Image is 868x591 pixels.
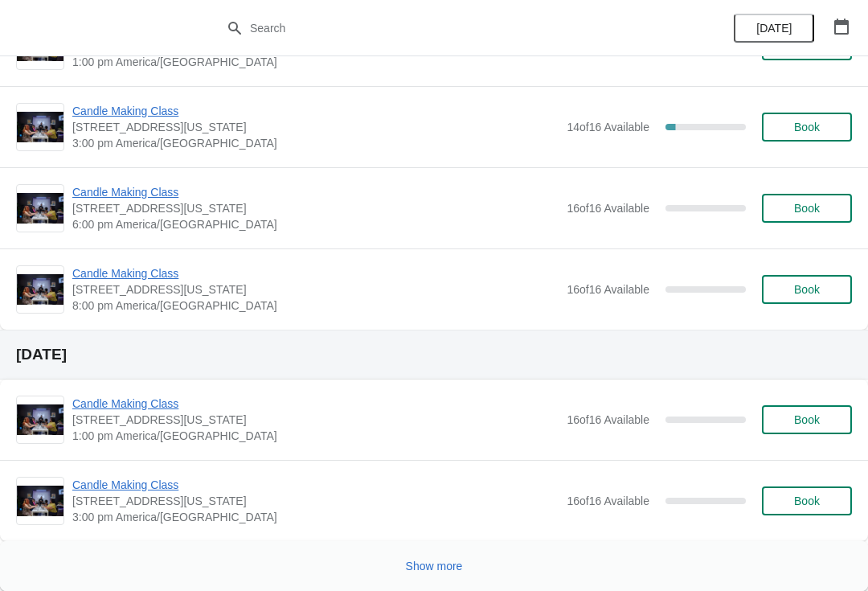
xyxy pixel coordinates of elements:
span: 3:00 pm America/[GEOGRAPHIC_DATA] [72,509,559,525]
img: Candle Making Class | 1252 North Milwaukee Avenue, Chicago, Illinois, USA | 6:00 pm America/Chicago [17,193,63,224]
span: [STREET_ADDRESS][US_STATE] [72,412,559,428]
h2: [DATE] [16,347,852,363]
span: Book [794,121,820,133]
button: [DATE] [734,14,814,43]
span: 14 of 16 Available [567,121,649,133]
span: 16 of 16 Available [567,495,649,507]
span: [STREET_ADDRESS][US_STATE] [72,200,559,216]
span: [STREET_ADDRESS][US_STATE] [72,493,559,509]
span: Candle Making Class [72,103,559,119]
span: 8:00 pm America/[GEOGRAPHIC_DATA] [72,298,559,314]
span: 16 of 16 Available [567,283,649,296]
span: Candle Making Class [72,477,559,493]
img: Candle Making Class | 1252 North Milwaukee Avenue, Chicago, Illinois, USA | 3:00 pm America/Chicago [17,486,63,517]
button: Show more [399,552,469,581]
span: Candle Making Class [72,396,559,412]
span: 1:00 pm America/[GEOGRAPHIC_DATA] [72,428,559,444]
span: Candle Making Class [72,184,559,200]
span: [DATE] [756,22,792,35]
span: Candle Making Class [72,265,559,281]
button: Book [762,194,852,223]
span: 6:00 pm America/[GEOGRAPHIC_DATA] [72,216,559,232]
button: Book [762,275,852,304]
span: Book [794,283,820,296]
button: Book [762,113,852,142]
span: Book [794,413,820,426]
span: Book [794,202,820,215]
input: Search [249,14,651,43]
span: 3:00 pm America/[GEOGRAPHIC_DATA] [72,135,559,151]
span: Book [794,495,820,507]
span: Show more [406,560,463,573]
img: Candle Making Class | 1252 North Milwaukee Avenue, Chicago, Illinois, USA | 3:00 pm America/Chicago [17,112,63,143]
span: 1:00 pm America/[GEOGRAPHIC_DATA] [72,54,559,70]
button: Book [762,405,852,434]
span: 16 of 16 Available [567,202,649,215]
img: Candle Making Class | 1252 North Milwaukee Avenue, Chicago, Illinois, USA | 8:00 pm America/Chicago [17,274,63,306]
img: Candle Making Class | 1252 North Milwaukee Avenue, Chicago, Illinois, USA | 1:00 pm America/Chicago [17,404,63,436]
button: Book [762,486,852,515]
span: 16 of 16 Available [567,413,649,426]
span: [STREET_ADDRESS][US_STATE] [72,119,559,135]
span: [STREET_ADDRESS][US_STATE] [72,281,559,298]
